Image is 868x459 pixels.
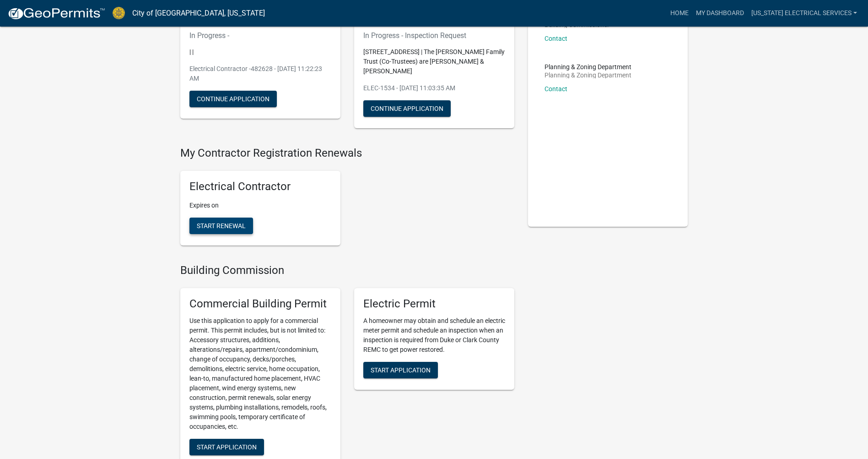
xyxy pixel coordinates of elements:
[363,297,505,311] h5: Electric Permit
[180,264,514,277] h4: Building Commission
[545,85,567,93] a: Contact
[363,47,505,76] p: [STREET_ADDRESS] | The [PERSON_NAME] Family Trust (Co-Trustees) are [PERSON_NAME] & [PERSON_NAME]
[113,7,125,19] img: City of Jeffersonville, Indiana
[363,31,505,40] h6: In Progress - Inspection Request
[189,297,331,311] h5: Commercial Building Permit
[180,147,514,160] h4: My Contractor Registration Renewals
[545,35,567,42] a: Contact
[748,5,861,22] a: [US_STATE] Electrical Services
[371,366,431,373] span: Start Application
[189,47,331,57] p: | |
[692,5,748,22] a: My Dashboard
[189,31,331,40] h6: In Progress -
[189,201,331,210] p: Expires on
[132,5,265,21] a: City of [GEOGRAPHIC_DATA], [US_STATE]
[545,72,631,78] p: Planning & Zoning Department
[363,83,505,93] p: ELEC-1534 - [DATE] 11:03:35 AM
[189,64,331,83] p: Electrical Contractor -482628 - [DATE] 11:22:23 AM
[197,222,246,229] span: Start Renewal
[189,316,331,432] p: Use this application to apply for a commercial permit. This permit includes, but is not limited t...
[180,147,514,253] wm-registration-list-section: My Contractor Registration Renewals
[667,5,692,22] a: Home
[189,439,264,455] button: Start Application
[197,443,257,450] span: Start Application
[363,362,438,378] button: Start Application
[189,91,277,107] button: Continue Application
[363,316,505,355] p: A homeowner may obtain and schedule an electric meter permit and schedule an inspection when an i...
[189,180,331,193] h5: Electrical Contractor
[363,100,451,117] button: Continue Application
[545,64,631,70] p: Planning & Zoning Department
[189,218,253,234] button: Start Renewal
